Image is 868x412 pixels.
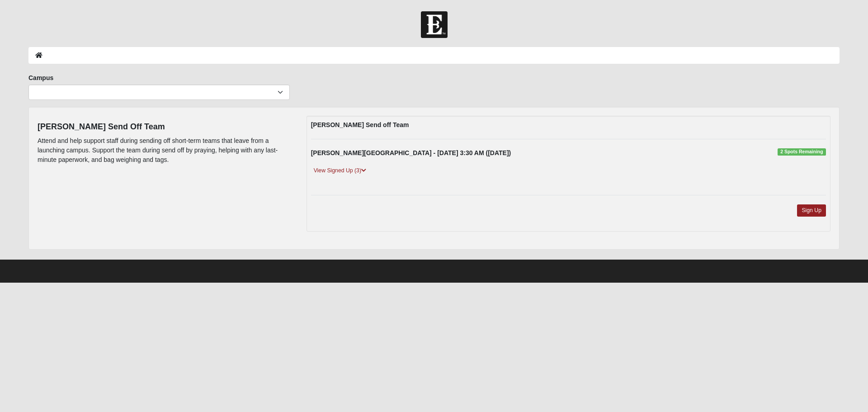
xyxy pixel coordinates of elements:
[38,136,293,165] p: Attend and help support staff during sending off short-term teams that leave from a launching cam...
[28,73,53,82] label: Campus
[311,121,409,128] strong: [PERSON_NAME] Send off Team
[311,166,369,175] a: View Signed Up (3)
[311,149,511,156] strong: [PERSON_NAME][GEOGRAPHIC_DATA] - [DATE] 3:30 AM ([DATE])
[797,204,826,217] a: Sign Up
[421,11,448,38] img: Church of Eleven22 Logo
[778,148,826,156] span: 2 Spots Remaining
[38,122,293,132] h4: [PERSON_NAME] Send Off Team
